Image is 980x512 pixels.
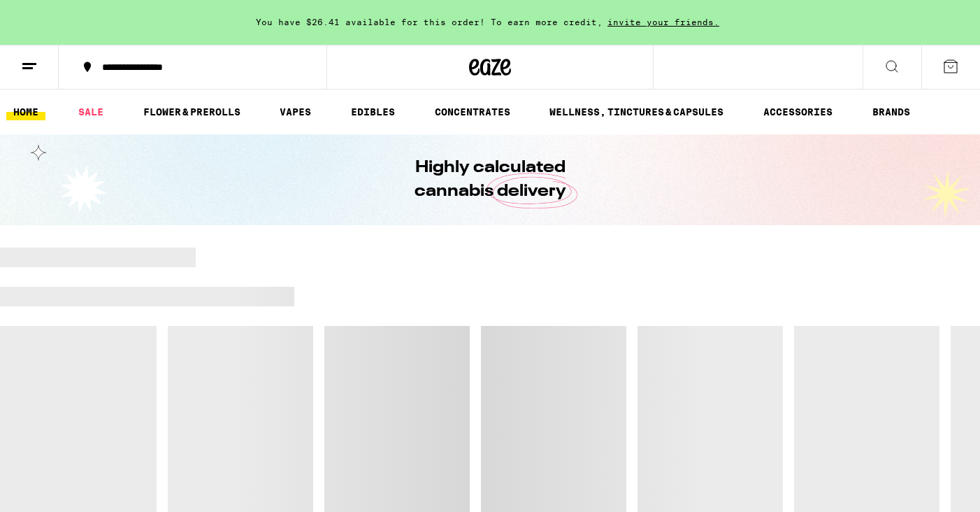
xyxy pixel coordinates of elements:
[428,104,517,120] a: CONCENTRATES
[71,104,110,120] a: SALE
[865,104,917,120] a: BRANDS
[756,104,840,120] a: ACCESSORIES
[603,17,724,27] span: invite your friends.
[256,17,603,27] span: You have $26.41 available for this order! To earn more credit,
[375,156,605,204] h1: Highly calculated cannabis delivery
[6,104,45,120] a: HOME
[542,104,730,120] a: WELLNESS, TINCTURES & CAPSULES
[273,104,318,120] a: VAPES
[344,104,402,120] a: EDIBLES
[136,104,247,120] a: FLOWER & PREROLLS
